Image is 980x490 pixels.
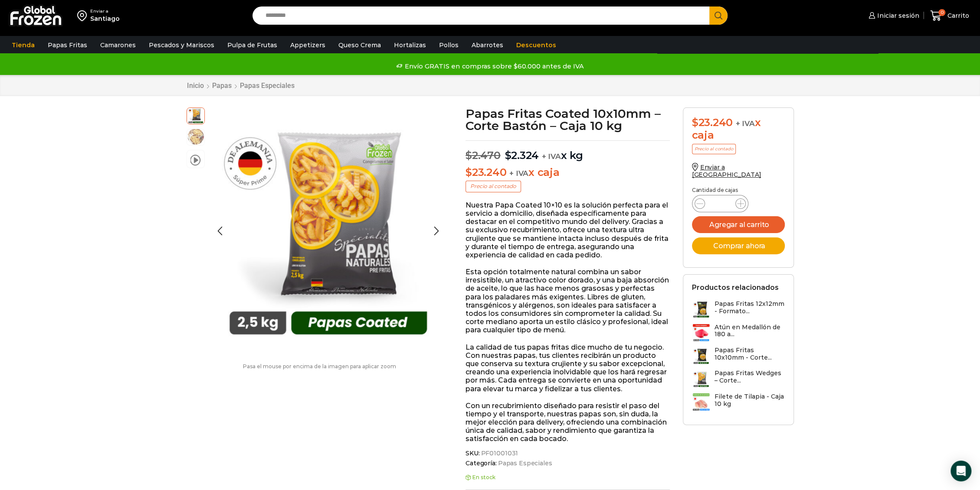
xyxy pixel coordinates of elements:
a: Pollos [435,37,463,53]
bdi: 2.324 [505,149,539,162]
span: coated [187,107,204,124]
p: Precio al contado [465,181,521,192]
div: x caja [692,117,785,142]
h1: Papas Fritas Coated 10x10mm – Corte Bastón – Caja 10 kg [465,107,670,132]
a: Pescados y Mariscos [144,37,219,53]
a: Papas Especiales [239,81,295,90]
p: La calidad de tus papas fritas dice mucho de tu negocio. Con nuestras papas, tus clientes recibir... [465,343,670,393]
a: Papas Fritas 10x10mm - Corte... [692,347,785,365]
p: Pasa el mouse por encima de la imagen para aplicar zoom [187,363,453,370]
a: Descuentos [512,37,560,53]
a: Inicio [187,81,204,90]
p: x caja [465,166,670,179]
a: Atún en Medallón de 180 a... [692,324,785,342]
span: + IVA [509,169,528,178]
a: Iniciar sesión [866,7,919,24]
a: Hortalizas [390,37,430,53]
button: Agregar al carrito [692,216,785,233]
div: Santiago [90,14,120,23]
span: $ [505,149,511,162]
div: Enviar a [90,8,120,14]
span: PF01001031 [479,450,518,457]
span: 0 [938,9,945,16]
bdi: 2.470 [465,149,501,162]
a: 0 Carrito [928,6,971,26]
div: Open Intercom Messenger [951,461,971,481]
h3: Filete de Tilapia - Caja 10 kg [715,393,785,408]
h3: Papas Fritas 10x10mm - Corte... [715,347,785,361]
a: Pulpa de Frutas [223,37,282,53]
span: Carrito [945,11,969,20]
p: Esta opción totalmente natural combina un sabor irresistible, un atractivo color dorado, y una ba... [465,268,670,334]
span: + IVA [736,119,755,128]
span: 10×10 [187,128,204,145]
a: Appetizers [286,37,330,53]
span: Iniciar sesión [875,11,919,20]
a: Abarrotes [467,37,508,53]
a: Papas Fritas [43,37,92,53]
span: $ [692,116,698,129]
input: Product quantity [712,198,728,210]
a: Papas Especiales [497,460,552,467]
a: Camarones [96,37,140,53]
p: Con un recubrimiento diseñado para resistir el paso del tiempo y el transporte, nuestras papas so... [465,402,670,443]
h3: Papas Fritas Wedges – Corte... [715,370,785,384]
a: Filete de Tilapia - Caja 10 kg [692,393,785,412]
button: Search button [709,6,728,25]
a: Papas [212,81,232,90]
span: Categoría: [465,460,670,467]
span: $ [465,149,472,162]
span: SKU: [465,450,670,457]
a: Tienda [7,37,39,53]
bdi: 23.240 [465,166,506,178]
span: + IVA [542,152,561,161]
a: Papas Fritas 12x12mm - Formato... [692,300,785,319]
p: Cantidad de cajas [692,187,785,193]
a: Papas Fritas Wedges – Corte... [692,370,785,388]
h3: Atún en Medallón de 180 a... [715,324,785,338]
bdi: 23.240 [692,116,733,129]
p: Precio al contado [692,144,736,154]
a: Enviar a [GEOGRAPHIC_DATA] [692,163,761,178]
a: Queso Crema [334,37,385,53]
h3: Papas Fritas 12x12mm - Formato... [715,300,785,315]
p: En stock [465,474,670,480]
span: $ [465,166,472,178]
h2: Productos relacionados [692,283,779,292]
nav: Breadcrumb [187,81,295,90]
p: Nuestra Papa Coated 10×10 es la solución perfecta para el servicio a domicilio, diseñada específi... [465,201,670,259]
p: x kg [465,140,670,162]
img: address-field-icon.svg [77,8,90,23]
button: Comprar ahora [692,237,785,254]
